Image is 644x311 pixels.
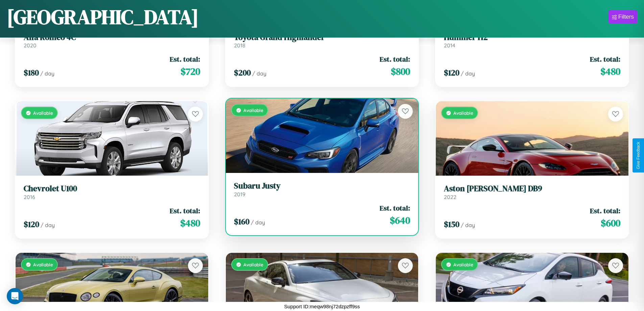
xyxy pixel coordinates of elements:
a: Hummer H22014 [444,32,620,49]
span: $ 120 [444,67,459,78]
span: $ 600 [601,216,620,230]
span: $ 120 [24,219,39,230]
span: $ 200 [234,67,251,78]
span: Available [33,262,53,267]
span: / day [252,70,266,77]
button: Filters [609,10,637,24]
span: Est. total: [170,206,200,216]
span: Est. total: [380,54,410,64]
span: Available [453,262,473,267]
h1: [GEOGRAPHIC_DATA] [7,3,199,31]
span: 2014 [444,42,455,49]
span: $ 480 [600,65,620,78]
span: Available [453,110,473,116]
span: $ 720 [181,65,200,78]
span: 2020 [24,42,37,49]
a: Subaru Justy2019 [234,181,410,198]
span: Est. total: [590,54,620,64]
a: Alfa Romeo 4C2020 [24,32,200,49]
span: $ 150 [444,219,459,230]
span: 2016 [24,194,35,200]
span: Available [243,107,263,113]
span: / day [461,222,475,228]
span: Available [243,262,263,267]
div: Give Feedback [636,142,641,169]
h3: Toyota Grand Highlander [234,32,410,42]
div: Open Intercom Messenger [7,288,23,304]
span: Est. total: [170,54,200,64]
span: $ 800 [391,65,410,78]
span: $ 180 [24,67,39,78]
span: 2019 [234,191,245,198]
span: / day [251,219,265,226]
span: / day [461,70,475,77]
div: Filters [618,14,634,20]
span: $ 480 [180,216,200,230]
span: $ 640 [390,214,410,227]
span: / day [41,222,55,228]
span: Available [33,110,53,116]
a: Toyota Grand Highlander2018 [234,32,410,49]
span: $ 160 [234,216,249,227]
h3: Aston [PERSON_NAME] DB9 [444,184,620,194]
span: / day [40,70,54,77]
span: Est. total: [590,206,620,216]
a: Aston [PERSON_NAME] DB92022 [444,184,620,200]
h3: Subaru Justy [234,181,410,191]
span: 2022 [444,194,456,200]
span: Est. total: [380,203,410,213]
p: Support ID: meqw98nj72dzpzff9ss [284,302,360,311]
span: 2018 [234,42,245,49]
a: Chevrolet U1002016 [24,184,200,200]
h3: Chevrolet U100 [24,184,200,194]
